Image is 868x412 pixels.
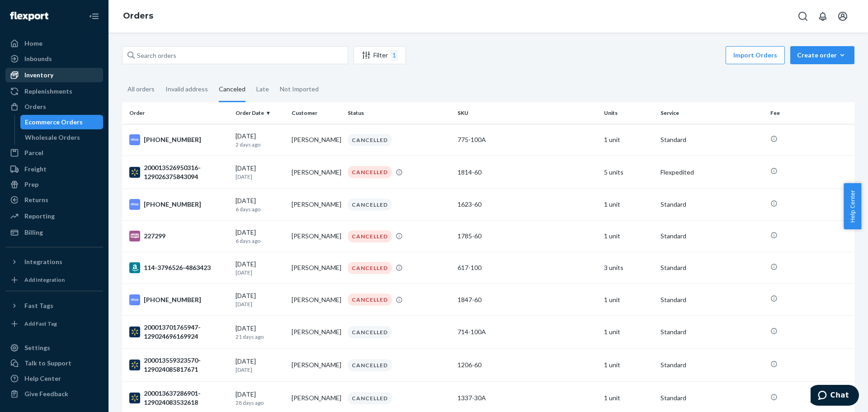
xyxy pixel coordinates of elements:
[834,7,852,25] button: Open account menu
[600,316,656,349] td: 1 unit
[24,257,62,266] div: Integrations
[10,12,48,21] img: Flexport logo
[660,232,763,241] p: Standard
[24,180,38,189] div: Prep
[236,237,284,245] p: 6 days ago
[458,393,597,403] div: 1337-30A
[24,195,48,204] div: Returns
[348,199,392,211] div: CANCELLED
[24,39,42,48] div: Home
[236,269,284,276] p: [DATE]
[458,327,597,336] div: 714-100A
[129,323,228,341] div: 200013701765947-129024696169924
[5,255,103,269] button: Integrations
[24,102,46,111] div: Orders
[811,385,859,407] iframe: Opens a widget where you can chat to one of our agents
[116,3,160,29] ol: breadcrumbs
[797,51,848,60] div: Create order
[292,109,340,117] div: Customer
[391,50,398,61] div: 1
[129,199,228,210] div: [PHONE_NUMBER]
[600,349,656,382] td: 1 unit
[348,262,392,274] div: CANCELLED
[129,356,228,374] div: 200013559323570-129024085817671
[5,341,103,355] a: Settings
[236,357,284,374] div: [DATE]
[5,273,103,287] a: Add Integration
[767,102,854,124] th: Fee
[348,134,392,146] div: CANCELLED
[236,366,284,374] p: [DATE]
[5,356,103,370] button: Talk to Support
[354,50,406,61] div: Filter
[24,71,53,80] div: Inventory
[129,389,228,407] div: 200013637286901-129024083532618
[24,389,68,398] div: Give Feedback
[5,317,103,331] a: Add Fast Tag
[660,135,763,144] p: Standard
[600,156,656,189] td: 5 units
[129,294,228,305] div: [PHONE_NUMBER]
[660,327,763,336] p: Standard
[726,46,785,64] button: Import Orders
[348,230,392,242] div: CANCELLED
[600,252,656,284] td: 3 units
[122,46,348,64] input: Search orders
[24,320,57,327] div: Add Fast Tag
[236,399,284,407] p: 28 days ago
[129,262,228,273] div: 114-3796526-4863423
[24,228,43,237] div: Billing
[660,393,763,403] p: Standard
[5,36,103,51] a: Home
[790,46,854,64] button: Create order
[458,168,597,177] div: 1814-60
[236,228,284,245] div: [DATE]
[348,326,392,338] div: CANCELLED
[458,232,597,241] div: 1785-60
[122,102,232,124] th: Order
[660,263,763,272] p: Standard
[288,284,344,316] td: [PERSON_NAME]
[288,189,344,220] td: [PERSON_NAME]
[660,168,763,177] p: Flexpedited
[20,115,104,129] a: Ecommerce Orders
[25,118,83,127] div: Ecommerce Orders
[348,294,392,306] div: CANCELLED
[844,183,861,229] button: Help Center
[232,102,288,124] th: Order Date
[288,316,344,349] td: [PERSON_NAME]
[165,77,208,101] div: Invalid address
[24,359,71,368] div: Talk to Support
[660,360,763,369] p: Standard
[219,77,245,102] div: Canceled
[236,173,284,180] p: [DATE]
[354,46,406,64] button: Filter
[5,298,103,313] button: Fast Tags
[458,360,597,369] div: 1206-60
[600,220,656,252] td: 1 unit
[454,102,600,124] th: SKU
[129,163,228,181] div: 200013526950316-129026375843094
[24,343,50,352] div: Settings
[288,252,344,284] td: [PERSON_NAME]
[5,162,103,176] a: Freight
[600,102,656,124] th: Units
[236,164,284,180] div: [DATE]
[236,205,284,213] p: 6 days ago
[24,276,65,284] div: Add Integration
[344,102,454,124] th: Status
[794,7,812,25] button: Open Search Box
[5,99,103,114] a: Orders
[5,52,103,66] a: Inbounds
[127,77,155,101] div: All orders
[288,124,344,156] td: [PERSON_NAME]
[236,333,284,341] p: 21 days ago
[236,390,284,407] div: [DATE]
[348,166,392,178] div: CANCELLED
[236,132,284,148] div: [DATE]
[24,374,61,383] div: Help Center
[85,7,103,25] button: Close Navigation
[458,295,597,304] div: 1847-60
[814,7,832,25] button: Open notifications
